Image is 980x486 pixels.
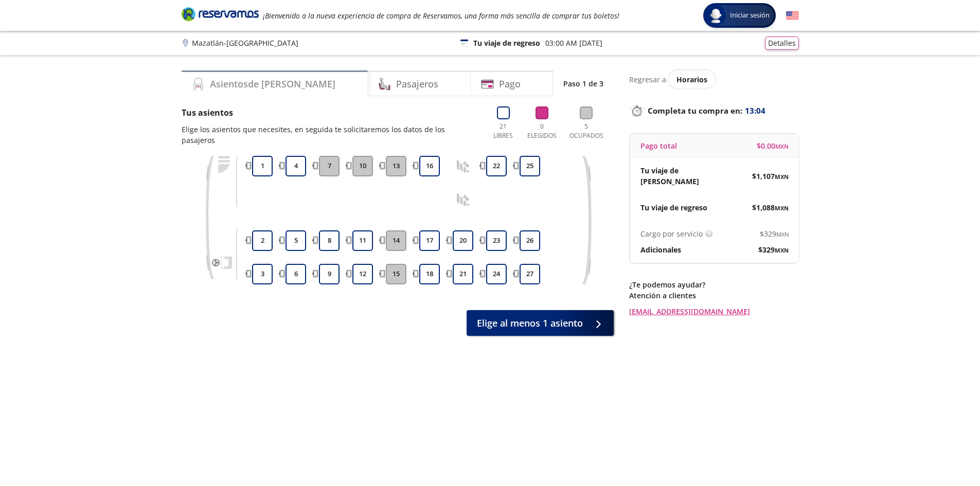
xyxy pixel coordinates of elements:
h4: Pasajeros [396,77,438,91]
span: Horarios [676,75,707,84]
p: Adicionales [640,244,681,255]
button: 10 [352,156,373,176]
button: 11 [352,230,373,251]
div: Regresar a ver horarios [629,70,799,88]
button: 9 [319,264,340,284]
button: 18 [419,264,440,284]
p: ¿Te podemos ayudar? [629,279,799,290]
button: English [786,9,799,22]
span: $ 0.00 [757,140,789,151]
p: Elige los asientos que necesites, en seguida te solicitaremos los datos de los pasajeros [182,124,479,146]
p: Mazatlán - [GEOGRAPHIC_DATA] [192,38,298,48]
button: 17 [419,230,440,251]
button: 12 [352,264,373,284]
p: Tu viaje de [PERSON_NAME] [640,165,715,187]
p: Tus asientos [182,106,479,119]
p: 03:00 AM [DATE] [545,38,602,48]
button: 3 [252,264,273,284]
span: $ 329 [758,244,789,255]
button: Elige al menos 1 asiento [467,310,614,336]
button: 1 [252,156,273,176]
p: 5 Ocupados [567,122,606,140]
button: 21 [453,264,473,284]
p: Regresar a [629,74,666,85]
span: $ 329 [760,228,789,239]
a: [EMAIL_ADDRESS][DOMAIN_NAME] [629,306,799,317]
span: $ 1,088 [752,202,789,213]
p: Tu viaje de regreso [640,202,707,213]
button: 26 [520,230,540,251]
iframe: Messagebird Livechat Widget [920,426,970,476]
span: Iniciar sesión [726,10,774,21]
button: 5 [286,230,306,251]
span: Elige al menos 1 asiento [477,316,583,330]
p: 0 Elegidos [525,122,559,140]
button: 20 [453,230,473,251]
span: 13:04 [745,105,765,117]
button: 23 [486,230,507,251]
span: $ 1,107 [752,171,789,182]
p: 21 Libres [489,122,518,140]
p: Completa tu compra en : [629,103,799,118]
button: 7 [319,156,340,176]
small: MXN [775,246,789,254]
button: 6 [286,264,306,284]
p: Paso 1 de 3 [563,78,603,89]
p: Tu viaje de regreso [473,38,540,48]
button: 8 [319,230,340,251]
button: 24 [486,264,507,284]
small: MXN [776,230,789,238]
button: 4 [286,156,306,176]
p: Pago total [640,140,677,151]
button: Detalles [765,37,799,50]
h4: Asientos de [PERSON_NAME] [210,77,335,91]
a: Brand Logo [182,6,259,25]
small: MXN [775,142,789,150]
em: ¡Bienvenido a la nueva experiencia de compra de Reservamos, una forma más sencilla de comprar tus... [263,11,619,21]
button: 27 [520,264,540,284]
p: Atención a clientes [629,290,799,301]
p: Cargo por servicio [640,228,703,239]
button: 16 [419,156,440,176]
button: 22 [486,156,507,176]
button: 15 [386,264,406,284]
button: 13 [386,156,406,176]
i: Brand Logo [182,6,259,22]
h4: Pago [499,77,521,91]
small: MXN [775,173,789,181]
button: 2 [252,230,273,251]
small: MXN [775,204,789,212]
button: 14 [386,230,406,251]
button: 25 [520,156,540,176]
